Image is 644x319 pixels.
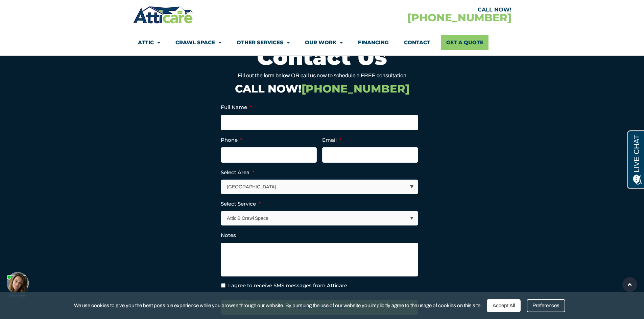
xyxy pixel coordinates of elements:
a: Our Work [305,35,343,50]
label: I agree to receive SMS messages from Atticare [228,282,347,290]
a: Contact [404,35,430,50]
div: CALL NOW! [322,7,511,12]
iframe: Chat Invitation [3,248,112,299]
nav: Menu [138,35,506,50]
a: Other Services [237,35,290,50]
span: We use cookies to give you the best possible experience while you browse through our website. By ... [74,301,482,310]
label: Phone [221,137,242,143]
a: Attic [138,35,160,50]
a: CALL NOW![PHONE_NUMBER] [235,82,409,95]
a: Crawl Space [175,35,221,50]
div: Accept All [487,299,521,312]
label: Notes [221,232,236,239]
h2: Contact Us [136,46,508,68]
span: Opens a chat window [17,5,54,14]
label: Select Service [221,201,261,207]
label: Email [322,137,341,143]
span: Fill out the form below OR call us now to schedule a FREE consultation [238,73,406,78]
label: Select Area [221,169,254,176]
label: Full Name [221,104,252,111]
span: [PHONE_NUMBER] [302,82,409,95]
a: Get A Quote [441,35,488,50]
a: Financing [358,35,389,50]
div: Preferences [527,299,565,312]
